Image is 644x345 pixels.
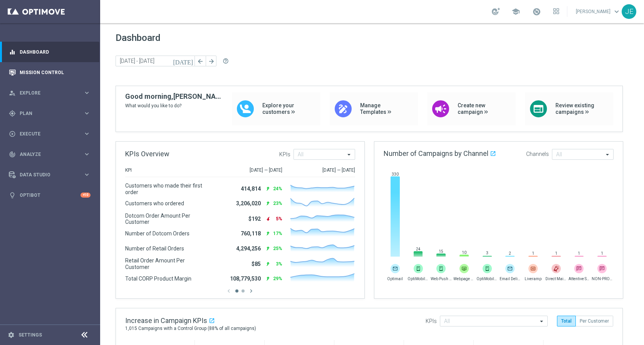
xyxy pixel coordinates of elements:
button: equalizer Dashboard [8,49,91,55]
button: Data Studio keyboard_arrow_right [8,172,91,178]
a: Mission Control [20,62,91,83]
i: person_search [9,90,16,96]
span: keyboard_arrow_down [612,7,621,16]
i: keyboard_arrow_right [83,89,91,96]
span: school [512,7,520,16]
i: play_circle_outline [9,130,16,137]
i: keyboard_arrow_right [83,171,91,178]
button: person_search Explore keyboard_arrow_right [8,90,91,96]
span: Data Studio [20,172,83,177]
i: equalizer [9,49,16,56]
div: Dashboard [9,42,91,62]
div: Optibot [9,185,91,205]
button: Mission Control [8,69,91,76]
a: Dashboard [20,42,91,62]
button: gps_fixed Plan keyboard_arrow_right [8,110,91,117]
a: [PERSON_NAME]keyboard_arrow_down [575,6,622,17]
i: keyboard_arrow_right [83,151,91,158]
i: settings [8,331,15,338]
div: JE [622,4,636,19]
div: Execute [9,130,83,137]
a: Optibot [20,185,80,205]
button: lightbulb Optibot +10 [8,192,91,198]
div: +10 [80,193,91,198]
i: keyboard_arrow_right [83,110,91,117]
i: keyboard_arrow_right [83,130,91,137]
span: Explore [20,91,83,95]
div: Analyze [9,151,83,158]
div: Data Studio [9,171,83,178]
button: play_circle_outline Execute keyboard_arrow_right [8,131,91,137]
div: Explore [9,90,83,96]
div: Plan [9,110,83,117]
span: Analyze [20,152,83,157]
button: track_changes Analyze keyboard_arrow_right [8,151,91,157]
i: track_changes [9,151,16,158]
a: Settings [18,333,42,337]
span: Plan [20,111,83,116]
span: Execute [20,132,83,136]
i: lightbulb [9,192,16,199]
div: Mission Control [9,62,91,83]
i: gps_fixed [9,110,16,117]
